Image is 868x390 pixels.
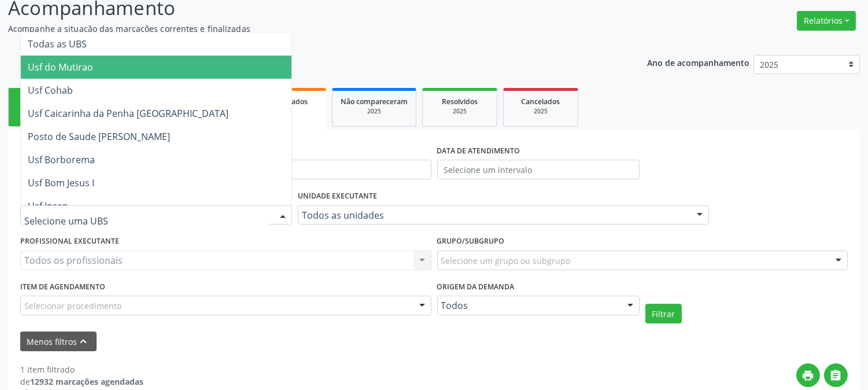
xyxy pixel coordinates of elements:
[28,84,73,97] span: Usf Cohab
[442,97,478,106] span: Resolvidos
[824,363,848,387] button: 
[20,376,143,388] div: de
[77,335,90,348] i: keyboard_arrow_up
[20,278,105,296] label: Item de agendamento
[28,38,87,50] span: Todas as UBS
[28,176,94,189] span: Usf Bom Jesus I
[28,130,170,143] span: Posto de Saude [PERSON_NAME]
[28,107,228,120] span: Usf Caicarinha da Penha [GEOGRAPHIC_DATA]
[28,200,68,212] span: Usf Ipsep
[8,23,604,35] p: Acompanhe a situação das marcações correntes e finalizadas
[441,300,616,311] span: Todos
[24,300,121,312] span: Selecionar procedimento
[341,97,408,106] span: Não compareceram
[17,111,75,119] div: Nova marcação
[437,233,505,251] label: Grupo/Subgrupo
[441,255,571,267] span: Selecione um grupo ou subgrupo
[830,369,843,382] i: 
[20,332,97,352] button: Menos filtroskeyboard_arrow_up
[431,107,489,116] div: 2025
[512,107,570,116] div: 2025
[28,61,93,73] span: Usf do Mutirao
[20,233,119,251] label: PROFISSIONAL EXECUTANTE
[30,376,143,387] strong: 12932 marcações agendadas
[24,209,268,233] input: Selecione uma UBS
[437,160,640,179] input: Selecione um intervalo
[797,11,856,31] button: Relatórios
[522,97,560,106] span: Cancelados
[802,369,815,382] i: print
[341,107,408,116] div: 2025
[437,142,520,160] label: DATA DE ATENDIMENTO
[28,153,95,166] span: Usf Borborema
[647,55,749,69] p: Ano de acompanhamento
[437,278,515,296] label: Origem da demanda
[796,363,820,387] button: print
[302,209,685,221] span: Todos as unidades
[20,363,143,376] div: 1 item filtrado
[645,304,682,323] button: Filtrar
[298,187,377,205] label: UNIDADE EXECUTANTE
